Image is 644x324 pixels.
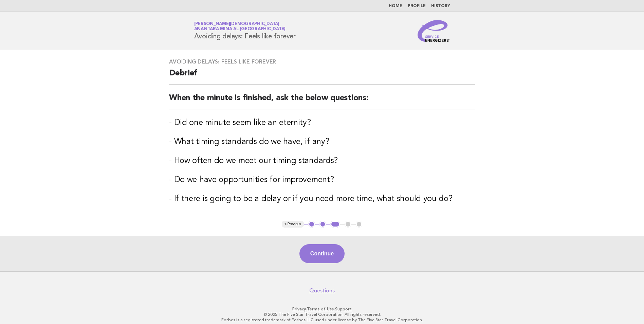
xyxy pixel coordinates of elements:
[330,221,340,228] button: 3
[308,221,315,228] button: 1
[114,306,530,312] p: · ·
[418,20,450,42] img: Service Energizers
[114,317,530,323] p: Forbes is a registered trademark of Forbes LLC used under license by The Five Star Travel Corpora...
[335,307,352,311] a: Support
[114,312,530,317] p: © 2025 The Five Star Travel Corporation. All rights reserved.
[169,175,475,185] h3: - Do we have opportunities for improvement?
[307,307,334,311] a: Terms of Use
[319,221,326,228] button: 2
[194,22,296,40] h1: Avoiding delays: Feels like forever
[169,137,475,147] h3: - What timing standards do we have, if any?
[299,244,345,263] button: Continue
[169,118,475,128] h3: - Did one minute seem like an eternity?
[408,4,426,8] a: Profile
[194,22,286,31] a: [PERSON_NAME][DEMOGRAPHIC_DATA]Anantara Mina al [GEOGRAPHIC_DATA]
[169,68,475,85] h2: Debrief
[431,4,450,8] a: History
[282,221,304,228] button: < Previous
[169,58,475,65] h3: Avoiding delays: Feels like forever
[292,307,306,311] a: Privacy
[309,287,335,294] a: Questions
[169,156,475,166] h3: - How often do we meet our timing standards?
[389,4,402,8] a: Home
[169,194,475,204] h3: - If there is going to be a delay or if you need more time, what should you do?
[169,93,475,109] h2: When the minute is finished, ask the below questions:
[194,27,286,32] span: Anantara Mina al [GEOGRAPHIC_DATA]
